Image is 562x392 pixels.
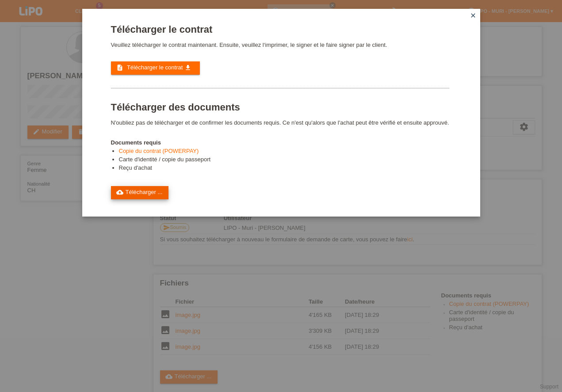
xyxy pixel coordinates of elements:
[119,156,449,164] li: Carte d'identité / copie du passeport
[119,148,199,154] a: Copie du contrat (POWERPAY)
[467,11,479,21] a: close
[111,24,449,35] h1: Télécharger le contrat
[111,102,449,113] h1: Télécharger des documents
[111,61,200,75] a: description Télécharger le contrat get_app
[184,64,191,71] i: get_app
[127,64,183,71] span: Télécharger le contrat
[119,164,449,173] li: Reçu d'achat
[116,189,123,196] i: cloud_upload
[111,186,169,199] a: cloud_uploadTélécharger ...
[111,119,449,126] p: N'oubliez pas de télécharger et de confirmer les documents requis. Ce n'est qu'alors que l'achat ...
[116,64,123,71] i: description
[470,12,477,19] i: close
[111,42,449,48] p: Veuillez télécharger le contrat maintenant. Ensuite, veuillez l‘imprimer, le signer et le faire s...
[111,139,449,146] h4: Documents requis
